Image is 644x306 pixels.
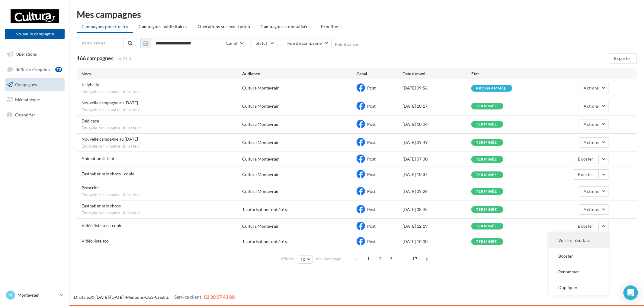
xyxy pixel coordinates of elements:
[204,294,235,300] span: 02 30 07 43 80
[242,239,290,245] span: 1 autorisations ont été s...
[15,67,50,72] span: Boîte de réception
[316,256,341,262] span: résultats/page
[367,103,376,109] span: Post
[139,24,187,29] span: Campagnes publicitaires
[281,256,294,262] span: Afficher
[114,56,131,62] span: (sur 214)
[155,295,169,300] a: Crédits
[242,121,280,127] div: Cultura Montévrain
[367,156,376,161] span: Post
[55,67,62,72] div: 75
[82,82,99,87] span: Jellybelly
[242,171,280,177] div: Cultura Montévrain
[367,239,376,244] span: Post
[281,38,332,48] button: Type de campagne
[5,29,65,39] button: Nouvelle campagne
[174,294,201,300] span: Service client
[82,89,242,95] span: Envoyée par un autre utilisateur
[476,158,497,161] div: terminée
[251,38,277,48] button: Statut
[145,295,153,300] a: CGS
[261,24,311,29] span: Campagnes automatisées
[15,97,40,102] span: Médiathèque
[386,254,396,264] span: 3
[584,122,599,127] span: Actions
[367,85,376,90] span: Post
[476,208,497,212] div: terminée
[82,156,114,161] span: Animation Cricut
[573,154,599,164] button: Booster
[82,238,109,243] span: Vidéo liste sco
[367,223,376,229] span: Post
[82,223,122,228] span: Vidéo liste sco - copie
[82,107,242,113] span: Envoyée par un autre utilisateur
[402,207,471,213] div: [DATE] 08:45
[4,48,66,60] a: Opérations
[402,188,471,194] div: [DATE] 09:26
[298,255,313,264] button: 10
[579,137,609,148] button: Actions
[5,289,65,301] a: M Montevrain
[476,122,497,126] div: terminée
[367,122,376,127] span: Post
[476,173,497,177] div: terminée
[367,207,376,212] span: Post
[609,53,637,63] button: Exporter
[549,248,609,264] button: Booster
[402,71,471,77] div: Date d'envoi
[476,240,497,244] div: terminée
[74,295,91,300] a: Digitaleo
[476,86,506,90] div: programmée
[402,85,471,91] div: [DATE] 09:56
[584,103,599,109] span: Actions
[82,144,242,149] span: Envoyée par un autre utilisateur
[82,185,98,190] span: Prescrits
[579,204,609,215] button: Actions
[402,121,471,127] div: [DATE] 10:04
[18,292,58,298] p: Montevrain
[82,118,99,123] span: Dédicace
[367,189,376,194] span: Post
[549,280,609,295] button: Dupliquer
[402,103,471,109] div: [DATE] 10:17
[15,82,37,87] span: Campagnes
[77,55,114,61] span: 166 campagnes
[242,139,280,145] div: Cultura Montévrain
[549,264,609,280] button: Renommer
[476,190,497,194] div: terminée
[242,71,357,77] div: Audience
[367,172,376,177] span: Post
[402,156,471,162] div: [DATE] 07:30
[476,104,497,108] div: terminée
[584,85,599,90] span: Actions
[15,112,35,117] span: Calendrier
[4,78,66,91] a: Campagnes
[242,188,280,194] div: Cultura Montévrain
[82,100,138,105] span: Nouvelle campagne au 26-08-2025
[584,140,599,145] span: Actions
[579,186,609,197] button: Actions
[584,189,599,194] span: Actions
[82,125,242,131] span: Envoyée par un autre utilisateur
[476,141,497,145] div: terminée
[9,292,13,298] span: M
[364,254,373,264] span: 1
[82,210,242,216] span: Envoyée par un autre utilisateur
[4,93,66,106] a: Médiathèque
[242,156,280,162] div: Cultura Montévrain
[4,109,66,121] a: Calendrier
[579,119,609,129] button: Actions
[573,221,599,231] button: Booster
[402,223,471,229] div: [DATE] 12:19
[549,233,609,248] button: Voir les résultats
[242,103,280,109] div: Cultura Montévrain
[476,224,497,228] div: terminée
[321,24,342,29] span: Brouillons
[579,101,609,111] button: Actions
[221,38,247,48] button: Canal
[82,171,134,176] span: Eastpak et prix chocs - copie
[398,254,408,264] span: ...
[300,257,306,262] span: 10
[367,140,376,145] span: Post
[471,71,540,77] div: État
